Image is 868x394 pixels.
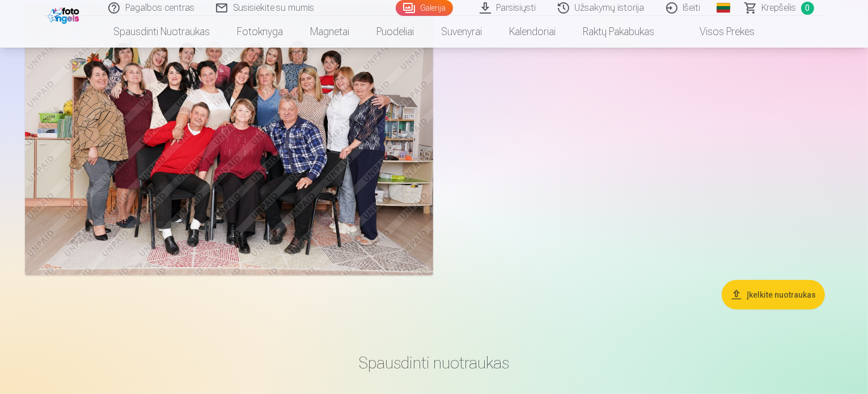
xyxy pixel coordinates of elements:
span: 0 [801,2,814,15]
a: Magnetai [297,16,363,48]
span: Krepšelis [762,1,797,15]
a: Raktų pakabukas [569,16,668,48]
a: Visos prekės [668,16,768,48]
a: Spausdinti nuotraukas [100,16,223,48]
a: Puodeliai [363,16,427,48]
a: Fotoknyga [223,16,297,48]
button: Įkelkite nuotraukas [722,280,825,310]
a: Kalendoriai [496,16,569,48]
img: /fa2 [48,5,82,24]
a: Suvenyrai [427,16,496,48]
h3: Spausdinti nuotraukas [103,353,765,373]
